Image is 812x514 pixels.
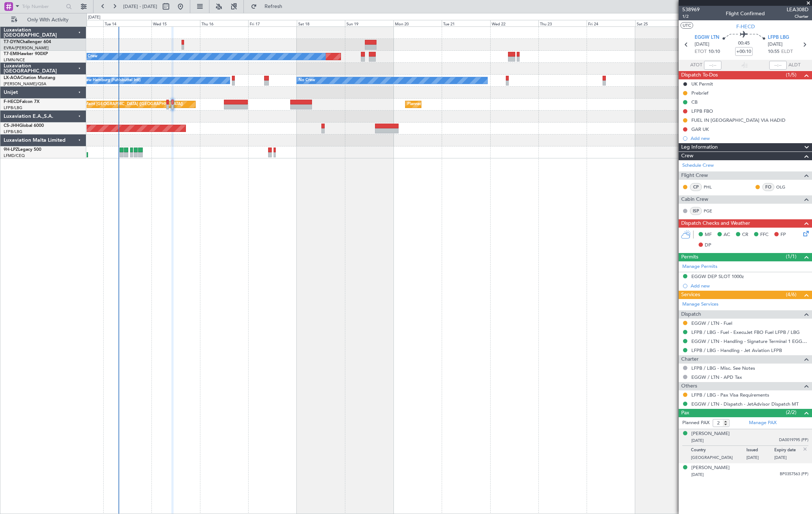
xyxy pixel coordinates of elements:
[786,253,796,260] span: (1/1)
[708,48,720,55] span: 10:10
[736,23,755,30] span: F-HECD
[781,48,793,55] span: ELDT
[779,437,808,443] span: DA0019795 (PP)
[681,310,701,319] span: Dispatch
[681,355,699,364] span: Charter
[75,75,141,86] div: No Crew Hamburg (Fuhlsbuttel Intl)
[442,20,490,26] div: Tue 21
[635,20,683,26] div: Sat 25
[704,208,720,214] a: PGE
[22,1,64,12] input: Trip Number
[681,143,718,152] span: Leg Information
[4,100,20,104] span: F-HECD
[705,242,711,249] span: DP
[4,129,22,134] a: LFPB/LBG
[682,13,700,20] span: 1/2
[681,71,718,79] span: Dispatch To-Dos
[8,14,79,26] button: Only With Activity
[787,13,808,20] span: Charter
[704,184,720,190] a: PHL
[4,52,18,56] span: T7-EMI
[726,10,765,17] div: Flight Confirmed
[682,419,709,427] label: Planned PAX
[724,231,730,239] span: AC
[88,14,100,21] div: [DATE]
[682,162,714,169] a: Schedule Crew
[682,301,719,308] a: Manage Services
[681,291,700,299] span: Services
[802,446,808,452] img: close
[682,6,700,13] span: 538969
[738,40,750,47] span: 00:45
[681,171,708,180] span: Flight Crew
[691,347,782,353] a: LFPB / LBG - Handling - Jet Aviation LFPB
[762,183,774,191] div: FO
[681,195,708,204] span: Cabin Crew
[768,41,783,48] span: [DATE]
[746,448,774,455] p: Issued
[4,76,20,80] span: LX-AOA
[742,231,748,239] span: CR
[788,62,800,69] span: ALDT
[786,291,796,298] span: (4/6)
[4,148,41,152] a: 9H-LPZLegacy 500
[691,392,769,398] a: LFPB / LBG - Pax Visa Requirements
[691,81,713,87] div: UK Permit
[691,117,786,123] div: FUEL IN [GEOGRAPHIC_DATA] VIA HADID
[681,152,694,160] span: Crew
[768,48,779,55] span: 10:55
[4,52,48,56] a: T7-EMIHawker 900XP
[704,61,721,70] input: --:--
[4,124,44,128] a: CS-JHHGlobal 6000
[4,81,46,87] a: [PERSON_NAME]/QSA
[682,263,717,270] a: Manage Permits
[681,382,697,390] span: Others
[691,464,730,472] div: [PERSON_NAME]
[103,20,151,26] div: Tue 14
[4,45,49,51] a: EVRA/[PERSON_NAME]
[768,34,789,41] span: LFPB LBG
[776,184,792,190] a: OLG
[787,6,808,13] span: LEA308D
[4,124,19,128] span: CS-JHH
[691,472,704,477] span: [DATE]
[691,135,808,141] div: Add new
[4,57,25,63] a: LFMN/NCE
[774,448,802,455] p: Expiry date
[691,365,755,371] a: LFPB / LBG - Misc. See Notes
[691,374,742,380] a: EGGW / LTN - APD Tax
[691,430,730,438] div: [PERSON_NAME]
[200,20,248,26] div: Thu 16
[297,20,345,26] div: Sat 18
[691,455,746,462] p: [GEOGRAPHIC_DATA]
[81,51,97,62] div: No Crew
[407,99,521,110] div: Planned Maint [GEOGRAPHIC_DATA] ([GEOGRAPHIC_DATA])
[774,455,802,462] p: [DATE]
[151,20,200,26] div: Wed 15
[690,62,702,69] span: ATOT
[247,1,291,12] button: Refresh
[690,183,702,191] div: CP
[695,41,709,48] span: [DATE]
[4,153,25,158] a: LFMD/CEQ
[691,320,732,326] a: EGGW / LTN - Fuel
[393,20,442,26] div: Mon 20
[681,219,750,228] span: Dispatch Checks and Weather
[691,90,708,96] div: Prebrief
[681,253,698,261] span: Permits
[4,105,22,111] a: LFPB/LBG
[691,273,744,279] div: EGGW DEP SLOT 1000z
[248,20,296,26] div: Fri 17
[695,34,719,41] span: EGGW LTN
[4,40,20,44] span: T7-DYN
[695,48,707,55] span: ETOT
[691,99,698,105] div: CB
[760,231,769,239] span: FFC
[490,20,538,26] div: Wed 22
[691,283,808,289] div: Add new
[786,409,796,416] span: (2/2)
[681,409,689,417] span: Pax
[749,419,776,427] a: Manage PAX
[690,207,702,215] div: ISP
[19,17,76,22] span: Only With Activity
